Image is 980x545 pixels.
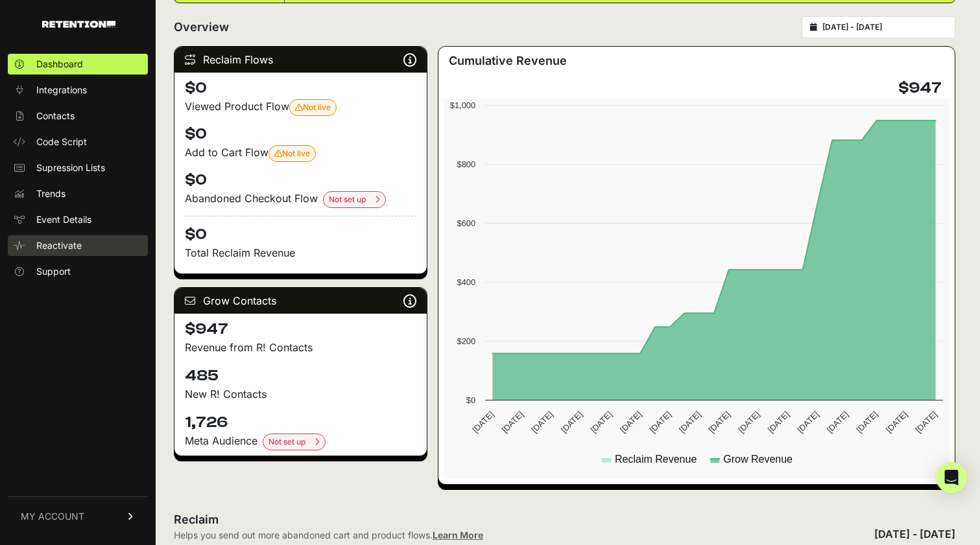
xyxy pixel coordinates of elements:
[936,462,967,493] div: Open Intercom Messenger
[185,216,416,245] h4: $0
[874,526,955,542] div: [DATE] - [DATE]
[723,454,793,465] text: Grow Revenue
[707,410,732,435] text: [DATE]
[185,78,416,99] h4: $0
[854,410,879,435] text: [DATE]
[618,410,643,435] text: [DATE]
[295,102,331,112] span: Not live
[174,18,229,36] h2: Overview
[8,132,148,152] a: Code Script
[795,410,820,435] text: [DATE]
[36,239,82,252] span: Reactivate
[185,412,416,433] h4: 1,726
[185,319,416,340] h4: $947
[21,510,84,523] span: MY ACCOUNT
[36,161,105,174] span: Supression Lists
[559,410,584,435] text: [DATE]
[36,265,71,278] span: Support
[433,529,483,540] a: Learn More
[36,187,66,200] span: Trends
[185,365,416,386] h4: 485
[174,511,483,529] h2: Reclaim
[898,78,942,99] h4: $947
[766,410,791,435] text: [DATE]
[185,124,416,145] h4: $0
[913,410,938,435] text: [DATE]
[457,218,475,228] text: $600
[185,170,416,191] h4: $0
[36,110,75,122] span: Contacts
[457,336,475,346] text: $200
[8,106,148,126] a: Contacts
[8,157,148,178] a: Supression Lists
[825,410,850,435] text: [DATE]
[174,47,427,73] div: Reclaim Flows
[529,410,555,435] text: [DATE]
[450,100,475,110] text: $1,000
[36,135,87,148] span: Code Script
[185,245,416,261] p: Total Reclaim Revenue
[457,159,475,169] text: $800
[884,410,909,435] text: [DATE]
[185,340,416,355] p: Revenue from R! Contacts
[185,433,416,450] div: Meta Audience
[185,99,416,116] div: Viewed Product Flow
[185,145,416,162] div: Add to Cart Flow
[36,58,83,71] span: Dashboard
[8,235,148,256] a: Reactivate
[174,529,483,542] div: Helps you send out more abandoned cart and product flows.
[8,496,148,536] a: MY ACCOUNT
[8,54,148,75] a: Dashboard
[8,261,148,282] a: Support
[8,209,148,230] a: Event Details
[500,410,525,435] text: [DATE]
[8,80,148,100] a: Integrations
[677,410,702,435] text: [DATE]
[185,191,416,208] div: Abandoned Checkout Flow
[274,148,310,158] span: Not live
[615,454,697,465] text: Reclaim Revenue
[457,277,475,287] text: $400
[42,21,115,28] img: Retention.com
[588,410,614,435] text: [DATE]
[174,288,427,314] div: Grow Contacts
[36,84,87,97] span: Integrations
[449,52,567,70] h3: Cumulative Revenue
[736,410,761,435] text: [DATE]
[36,213,91,226] span: Event Details
[648,410,673,435] text: [DATE]
[470,410,496,435] text: [DATE]
[466,395,475,405] text: $0
[8,183,148,204] a: Trends
[185,386,416,402] p: New R! Contacts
